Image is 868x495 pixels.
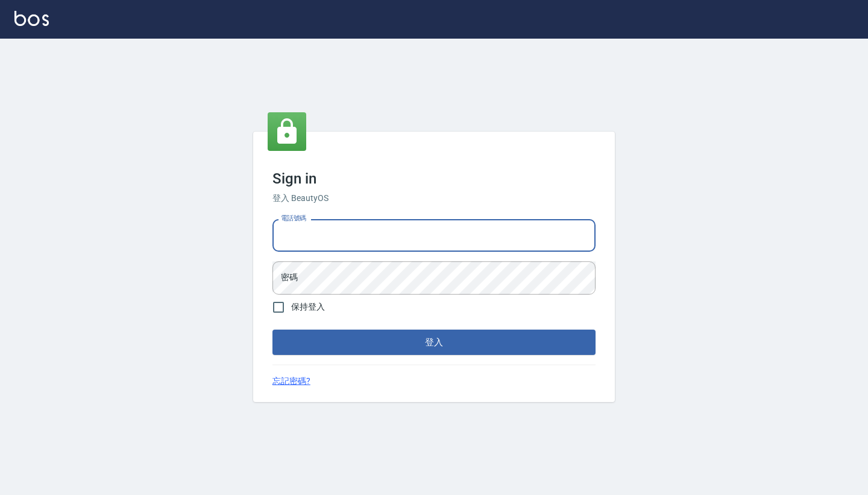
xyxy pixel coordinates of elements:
button: 登入 [272,330,596,355]
img: Logo [14,11,49,26]
span: 保持登入 [291,301,325,313]
h3: Sign in [272,170,596,187]
label: 電話號碼 [281,214,306,223]
h6: 登入 BeautyOS [272,192,596,205]
a: 忘記密碼? [272,375,310,388]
